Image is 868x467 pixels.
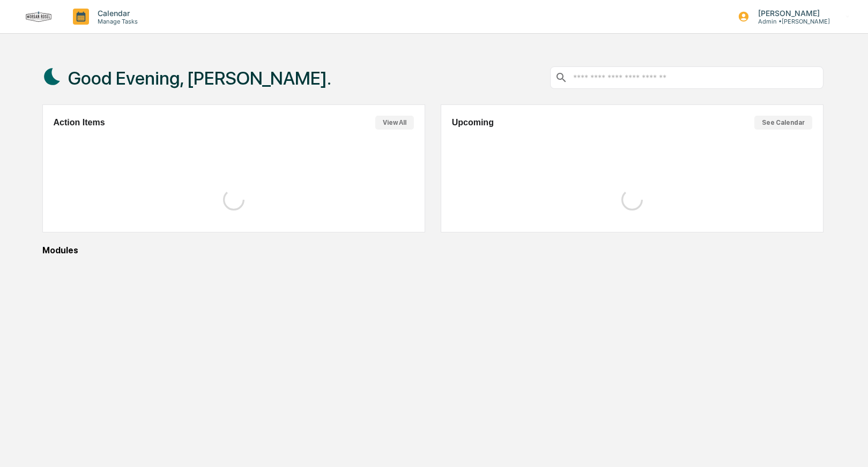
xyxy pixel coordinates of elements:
[89,18,143,25] p: Manage Tasks
[26,11,51,22] img: logo
[750,18,830,25] p: Admin • [PERSON_NAME]
[89,9,143,18] p: Calendar
[750,9,830,18] p: [PERSON_NAME]
[754,116,812,130] button: See Calendar
[42,245,824,255] div: Modules
[68,67,331,89] h1: Good Evening, [PERSON_NAME].
[54,118,105,127] h2: Action Items
[452,118,494,127] h2: Upcoming
[375,116,414,130] button: View All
